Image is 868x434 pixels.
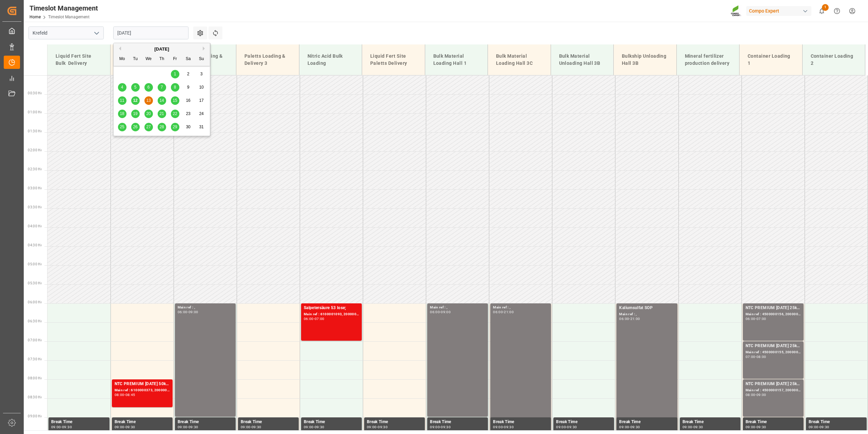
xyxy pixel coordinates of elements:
[756,317,766,320] div: 07:00
[124,426,125,429] div: -
[115,393,124,396] div: 08:00
[131,123,140,131] div: Choose Tuesday, August 26th, 2025
[184,110,193,118] div: Choose Saturday, August 23rd, 2025
[755,426,756,429] div: -
[199,98,203,103] span: 17
[746,419,801,426] div: Break Time
[746,317,755,320] div: 06:00
[28,186,42,190] span: 03:00 Hr
[367,426,377,429] div: 09:00
[430,426,440,429] div: 09:00
[184,96,193,105] div: Choose Saturday, August 16th, 2025
[171,55,179,63] div: Fr
[746,343,801,350] div: NTC PREMIUM [DATE] 25kg (x42) INT;
[745,50,797,70] div: Container Loading 1
[184,83,193,92] div: Choose Saturday, August 9th, 2025
[305,50,357,70] div: Nitric Acid Bulk Loading
[29,15,41,19] a: Home
[131,83,140,92] div: Choose Tuesday, August 5th, 2025
[746,312,801,317] div: Main ref : 4500000156, 2000000004;
[178,426,188,429] div: 09:00
[746,305,801,312] div: NTC PREMIUM [DATE] 25kg (x42) INT;
[252,426,261,429] div: 09:30
[147,85,150,90] span: 6
[186,111,190,116] span: 23
[199,85,203,90] span: 10
[184,70,193,78] div: Choose Saturday, August 2nd, 2025
[171,70,179,78] div: Choose Friday, August 1st, 2025
[822,4,829,11] span: 1
[814,3,829,19] button: show 1 new notifications
[159,111,164,116] span: 21
[171,110,179,118] div: Choose Friday, August 22nd, 2025
[146,125,151,129] span: 27
[567,426,577,429] div: 09:30
[556,50,608,70] div: Bulk Material Unloading Hall 3B
[314,317,315,320] div: -
[120,98,124,103] span: 11
[174,85,176,90] span: 8
[430,305,485,310] div: Main ref : ,
[117,46,121,51] button: Previous Month
[197,83,206,92] div: Choose Sunday, August 10th, 2025
[304,312,359,317] div: Main ref : 6100001093, 2000001003;
[493,419,548,426] div: Break Time
[61,426,62,429] div: -
[493,50,545,70] div: Bulk Material Loading Hall 3C
[158,83,166,92] div: Choose Thursday, August 7th, 2025
[28,262,42,266] span: 05:00 Hr
[304,317,314,320] div: 06:00
[619,50,671,70] div: Bulkship Unloading Hall 3B
[197,110,206,118] div: Choose Sunday, August 24th, 2025
[242,50,294,70] div: Paletts Loading & Delivery 3
[629,317,630,320] div: -
[113,26,189,39] input: DD.MM.YYYY
[28,376,42,380] span: 08:00 Hr
[134,85,137,90] span: 5
[53,50,105,70] div: Liquid Fert Site Bulk Delivery
[28,26,104,39] input: Type to search/select
[131,55,140,63] div: Tu
[62,426,72,429] div: 09:30
[158,96,166,105] div: Choose Thursday, August 14th, 2025
[682,50,734,70] div: Mineral fertilizer production delivery
[28,357,42,361] span: 07:30 Hr
[746,6,811,16] div: Compo Expert
[171,83,179,92] div: Choose Friday, August 8th, 2025
[159,125,164,129] span: 28
[367,419,422,426] div: Break Time
[146,98,151,103] span: 13
[818,426,820,429] div: -
[28,167,42,171] span: 02:30 Hr
[184,55,193,63] div: Sa
[28,414,42,418] span: 09:00 Hr
[144,123,153,131] div: Choose Wednesday, August 27th, 2025
[28,110,42,114] span: 01:00 Hr
[146,111,151,116] span: 20
[133,125,137,129] span: 26
[693,426,703,429] div: 09:30
[28,338,42,342] span: 07:00 Hr
[314,426,315,429] div: -
[378,426,388,429] div: 09:30
[199,125,203,129] span: 31
[683,426,692,429] div: 09:00
[118,83,126,92] div: Choose Monday, August 4th, 2025
[197,70,206,78] div: Choose Sunday, August 3rd, 2025
[184,123,193,131] div: Choose Saturday, August 30th, 2025
[304,305,359,312] div: Salpetersäure 53 lose;
[619,305,674,312] div: Kaliumsulfat SOP
[503,310,504,314] div: -
[556,419,611,426] div: Break Time
[315,426,324,429] div: 09:30
[304,419,359,426] div: Break Time
[251,426,252,429] div: -
[171,96,179,105] div: Choose Friday, August 15th, 2025
[755,393,756,396] div: -
[159,98,164,103] span: 14
[144,110,153,118] div: Choose Wednesday, August 20th, 2025
[368,50,419,70] div: Liquid Fert Site Paletts Delivery
[755,317,756,320] div: -
[197,123,206,131] div: Choose Sunday, August 31st, 2025
[756,426,766,429] div: 09:30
